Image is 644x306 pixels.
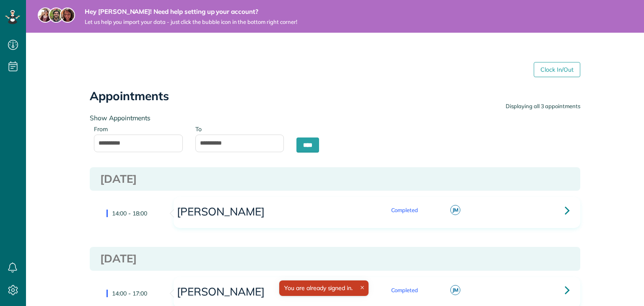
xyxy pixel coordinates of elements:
h3: [PERSON_NAME] [176,286,361,298]
h3: [DATE] [100,173,570,185]
h4: Show Appointments [90,114,329,122]
img: maria-72a9807cf96188c08ef61303f053569d2e2a8a1cde33d635c8a3ac13582a053d.jpg [38,8,53,23]
div: Displaying all 3 appointments [506,102,580,110]
h2: Appointments [90,90,169,103]
span: JM [450,285,460,295]
span: Completed [384,288,418,293]
div: You are already signed in. [279,280,369,296]
h3: [DATE] [100,253,570,265]
a: Clock In/Out [534,62,580,77]
img: michelle-19f622bdf1676172e81f8f8fba1fb50e276960ebfe0243fe18214015130c80e4.jpg [60,8,75,23]
img: jorge-587dff0eeaa6aab1f244e6dc62b8924c3b6ad411094392a53c71c6c4a576187d.jpg [49,8,64,23]
label: To [195,121,206,136]
h4: 14:00 - 17:00 [106,290,161,297]
h3: [PERSON_NAME] [176,206,361,218]
label: From [94,121,112,136]
span: Completed [384,207,418,213]
span: JM [450,205,460,215]
strong: Hey [PERSON_NAME]! Need help setting up your account? [85,8,297,16]
span: Let us help you import your data - just click the bubble icon in the bottom right corner! [85,18,297,26]
h4: 14:00 - 18:00 [106,210,161,217]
